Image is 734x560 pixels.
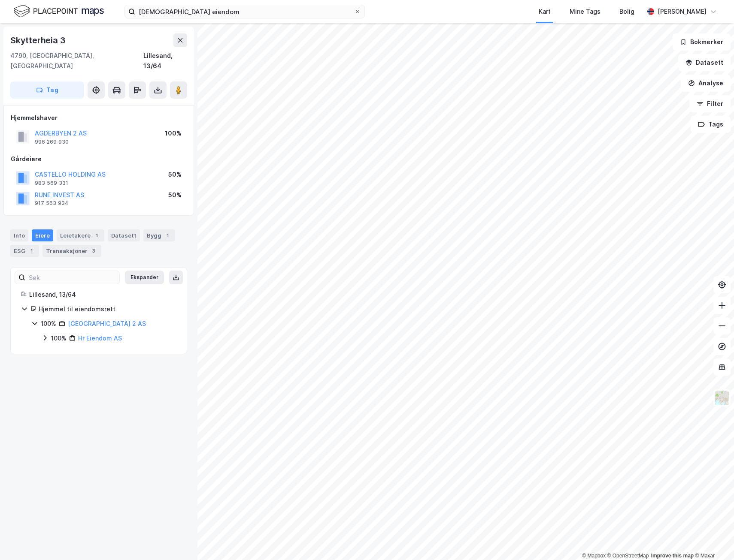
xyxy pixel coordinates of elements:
[27,247,36,255] div: 1
[619,6,634,17] div: Bolig
[143,51,187,71] div: Lillesand, 13/64
[35,138,69,145] div: 996 269 930
[163,231,172,240] div: 1
[143,229,175,241] div: Bygg
[68,320,146,327] a: [GEOGRAPHIC_DATA] 2 AS
[658,6,707,17] div: [PERSON_NAME]
[32,229,53,241] div: Eiere
[10,33,67,47] div: Skytterheia 3
[41,319,56,329] div: 100%
[168,169,182,180] div: 50%
[29,289,176,300] div: Lillesand, 13/64
[89,247,98,255] div: 3
[607,553,649,559] a: OpenStreetMap
[673,33,731,51] button: Bokmerker
[78,334,122,342] a: Hr Eiendom AS
[135,5,354,18] input: Søk på adresse, matrikkel, gårdeiere, leietakere eller personer
[168,190,182,200] div: 50%
[11,154,187,164] div: Gårdeiere
[714,390,730,406] img: Z
[10,51,143,71] div: 4790, [GEOGRAPHIC_DATA], [GEOGRAPHIC_DATA]
[25,271,119,284] input: Søk
[35,200,69,207] div: 917 563 934
[165,128,182,138] div: 100%
[10,229,28,241] div: Info
[539,6,551,17] div: Kart
[14,4,104,19] img: logo.f888ab2527a4732fd821a326f86c7f29.svg
[651,553,694,559] a: Improve this map
[10,81,84,99] button: Tag
[108,229,140,241] div: Datasett
[678,54,731,71] button: Datasett
[691,519,734,560] iframe: Chat Widget
[51,333,67,343] div: 100%
[125,271,164,284] button: Ekspander
[691,116,731,133] button: Tags
[10,245,39,257] div: ESG
[570,6,601,17] div: Mine Tags
[11,113,187,123] div: Hjemmelshaver
[35,180,68,187] div: 983 569 331
[582,553,606,559] a: Mapbox
[39,304,176,314] div: Hjemmel til eiendomsrett
[57,229,104,241] div: Leietakere
[42,245,101,257] div: Transaksjoner
[92,231,101,240] div: 1
[689,95,731,112] button: Filter
[681,75,731,92] button: Analyse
